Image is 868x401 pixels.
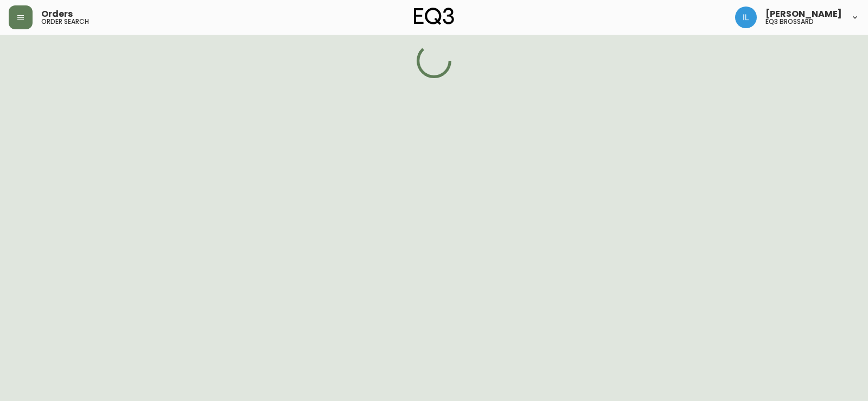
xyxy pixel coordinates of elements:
span: [PERSON_NAME] [765,10,842,18]
h5: eq3 brossard [765,18,814,25]
span: Orders [41,10,73,18]
img: logo [414,8,454,25]
h5: order search [41,18,89,25]
img: 998f055460c6ec1d1452ac0265469103 [735,7,757,28]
